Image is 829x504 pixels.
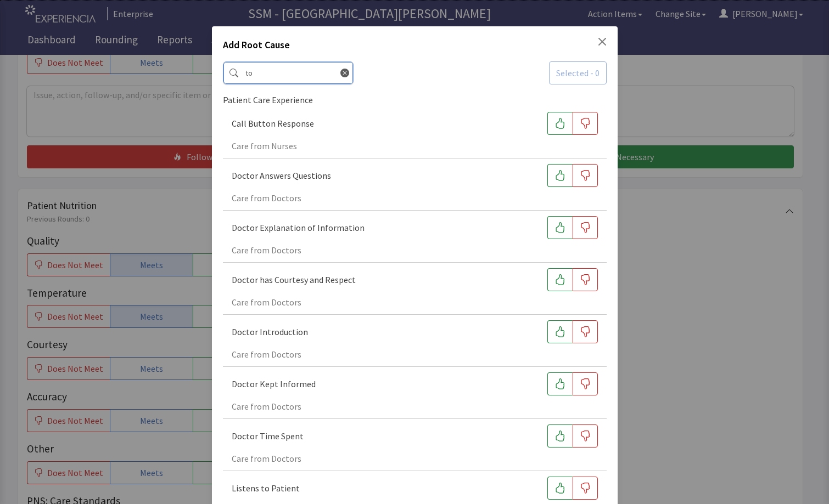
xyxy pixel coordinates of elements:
[232,377,316,390] p: Doctor Kept Informed
[232,139,598,152] div: Care from Nurses
[232,243,598,257] div: Care from Doctors
[223,93,607,106] p: Patient Care Experience
[598,37,607,46] button: Close
[232,191,598,205] div: Care from Doctors
[232,273,356,286] p: Doctor has Courtesy and Respect
[223,37,290,57] h2: Add Root Cause
[232,452,598,465] div: Care from Doctors
[232,221,365,234] p: Doctor Explanation of Information
[232,482,300,495] p: Listens to Patient
[223,61,354,84] input: Search RCA Items
[232,400,598,413] div: Care from Doctors
[232,296,598,309] div: Care from Doctors
[232,117,314,130] p: Call Button Response
[232,325,308,338] p: Doctor Introduction
[232,348,598,361] div: Care from Doctors
[232,169,331,182] p: Doctor Answers Questions
[232,429,304,443] p: Doctor Time Spent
